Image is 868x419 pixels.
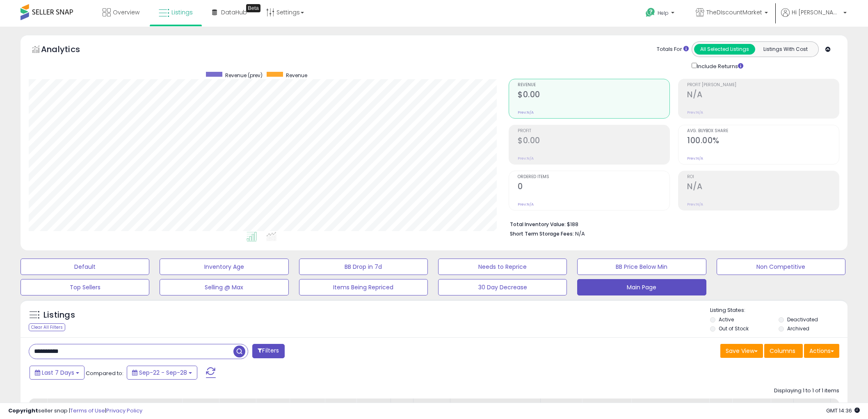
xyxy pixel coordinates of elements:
[30,366,85,380] button: Last 7 Days
[787,325,809,332] label: Archived
[639,1,683,27] a: Help
[710,307,847,314] p: Listing States:
[518,90,669,101] h2: $0.00
[518,182,669,193] h2: 0
[792,8,841,16] span: Hi [PERSON_NAME]
[246,4,260,12] div: Tooltip anchor
[720,344,763,358] button: Save View
[438,279,567,295] button: 30 Day Decrease
[685,61,753,71] div: Include Returns
[687,182,839,193] h2: N/A
[736,402,767,419] div: Fulfillment Cost
[719,316,734,323] label: Active
[687,175,839,179] span: ROI
[797,402,827,419] div: Additional Cost
[687,83,839,87] span: Profit [PERSON_NAME]
[510,219,833,229] li: $188
[185,402,215,419] div: Total Rev.
[222,402,252,419] div: Ordered Items
[510,221,566,228] b: Total Inventory Value:
[171,8,193,16] span: Listings
[106,407,142,414] a: Privacy Policy
[585,402,628,419] div: Current Buybox Price
[781,8,847,27] a: Hi [PERSON_NAME]
[221,8,247,16] span: DataHub
[518,175,669,179] span: Ordered Items
[160,279,288,295] button: Selling @ Max
[8,407,38,414] strong: Copyright
[286,72,307,79] span: Revenue
[518,202,534,207] small: Prev: N/A
[687,136,839,147] h2: 100.00%
[645,7,656,18] i: Get Help
[687,202,703,207] small: Prev: N/A
[139,369,187,377] span: Sep-22 - Sep-28
[706,8,762,16] span: TheDIscountMarket
[50,402,178,410] div: Title
[658,9,669,16] span: Help
[293,402,321,419] div: Fulfillable Quantity
[299,259,428,275] button: BB Drop in 7d
[127,366,197,380] button: Sep-22 - Sep-28
[577,259,706,275] button: BB Price Below Min
[113,8,139,16] span: Overview
[8,407,142,415] div: seller snap | |
[764,344,803,358] button: Columns
[575,230,585,238] span: N/A
[518,156,534,161] small: Prev: N/A
[21,259,149,275] button: Default
[694,44,755,55] button: All Selected Listings
[787,316,818,323] label: Deactivated
[160,259,288,275] button: Inventory Age
[804,344,839,358] button: Actions
[577,279,706,295] button: Main Page
[43,309,75,321] h5: Listings
[86,369,123,377] span: Compared to:
[225,72,263,79] span: Revenue (prev)
[518,83,669,87] span: Revenue
[755,44,816,55] button: Listings With Cost
[510,230,574,237] b: Short Term Storage Fees:
[29,323,65,331] div: Clear All Filters
[42,369,74,377] span: Last 7 Days
[826,407,860,414] span: 2025-10-7 14:36 GMT
[687,110,703,115] small: Prev: N/A
[687,90,839,101] h2: N/A
[518,110,534,115] small: Prev: N/A
[717,259,845,275] button: Non Competitive
[454,402,537,410] div: Cur Sales Rank
[770,347,795,355] span: Columns
[687,156,703,161] small: Prev: N/A
[774,387,839,395] div: Displaying 1 to 1 of 1 items
[21,279,149,295] button: Top Sellers
[252,344,284,358] button: Filters
[635,402,706,410] div: Listed Price
[518,129,669,133] span: Profit
[70,407,105,414] a: Terms of Use
[657,46,689,53] div: Totals For
[518,136,669,147] h2: $0.00
[774,402,790,410] div: Note
[544,402,579,410] div: Repricing
[438,259,567,275] button: Needs to Reprice
[299,279,428,295] button: Items Being Repriced
[41,44,96,57] h5: Analytics
[687,129,839,133] span: Avg. Buybox Share
[713,402,729,410] div: Cost
[719,325,749,332] label: Out of Stock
